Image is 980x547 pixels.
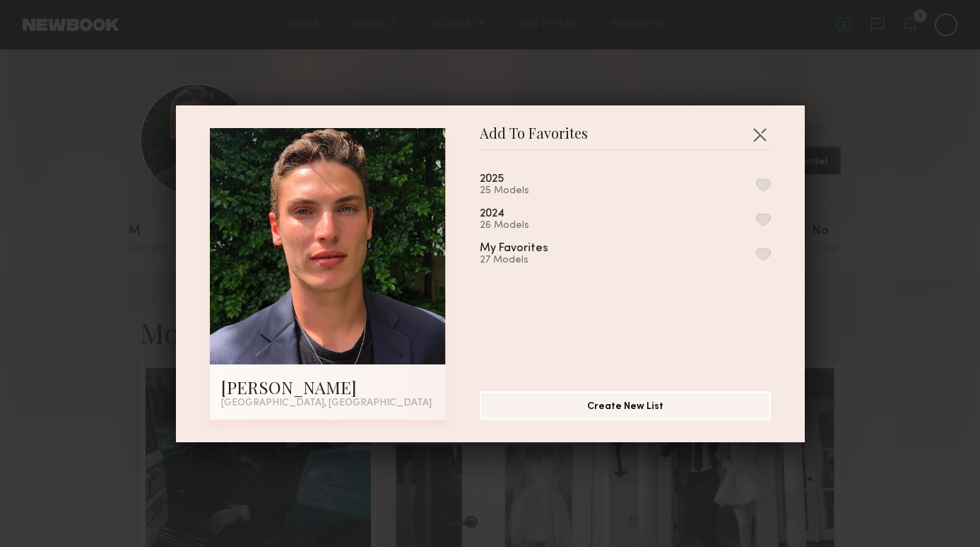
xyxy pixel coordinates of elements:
div: 27 Models [480,255,582,266]
div: 2024 [480,208,504,220]
div: 25 Models [480,185,538,197]
div: 2025 [480,173,504,185]
div: [GEOGRAPHIC_DATA], [GEOGRAPHIC_DATA] [221,398,435,408]
button: Create New List [480,391,771,420]
div: My Favorites [480,243,548,255]
div: [PERSON_NAME] [221,376,435,398]
span: Add To Favorites [480,128,588,149]
div: 26 Models [480,220,538,231]
button: Close [748,123,771,146]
